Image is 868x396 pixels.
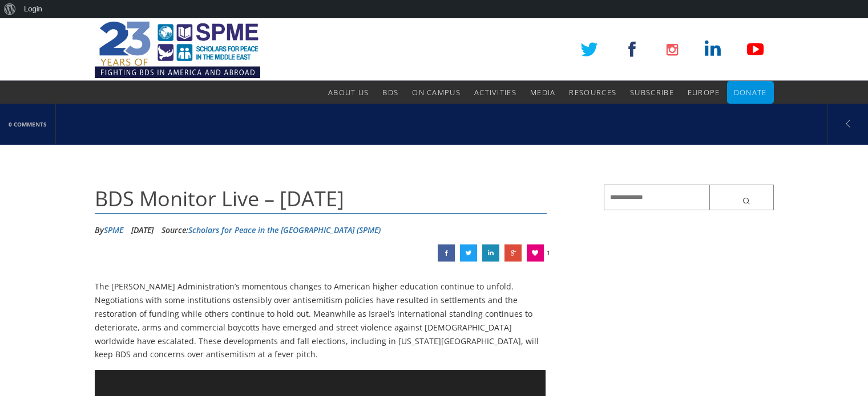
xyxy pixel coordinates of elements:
[95,222,123,239] li: By
[382,87,398,97] span: BDS
[95,280,547,361] p: The [PERSON_NAME] Administration’s momentous changes to American higher education continue to unf...
[412,87,461,97] span: On Campus
[104,224,123,235] a: SPME
[630,81,674,104] a: Subscribe
[328,81,369,104] a: About Us
[95,185,344,213] span: BDS Monitor Live – [DATE]
[162,222,381,239] div: Source:
[188,224,381,235] a: Scholars for Peace in the [GEOGRAPHIC_DATA] (SPME)
[474,81,516,104] a: Activities
[688,87,720,97] span: Europe
[530,81,556,104] a: Media
[328,87,369,97] span: About Us
[688,81,720,104] a: Europe
[474,87,516,97] span: Activities
[412,81,461,104] a: On Campus
[569,87,616,97] span: Resources
[530,87,556,97] span: Media
[460,244,477,262] a: BDS Monitor Live – Aug 26, 2025
[438,244,455,262] a: BDS Monitor Live – Aug 26, 2025
[504,244,522,262] a: BDS Monitor Live – Aug 26, 2025
[95,18,260,81] img: SPME
[734,87,767,97] span: Donate
[547,244,550,262] span: 1
[569,81,616,104] a: Resources
[382,81,398,104] a: BDS
[482,244,499,262] a: BDS Monitor Live – Aug 26, 2025
[131,222,154,239] li: [DATE]
[630,87,674,97] span: Subscribe
[734,81,767,104] a: Donate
